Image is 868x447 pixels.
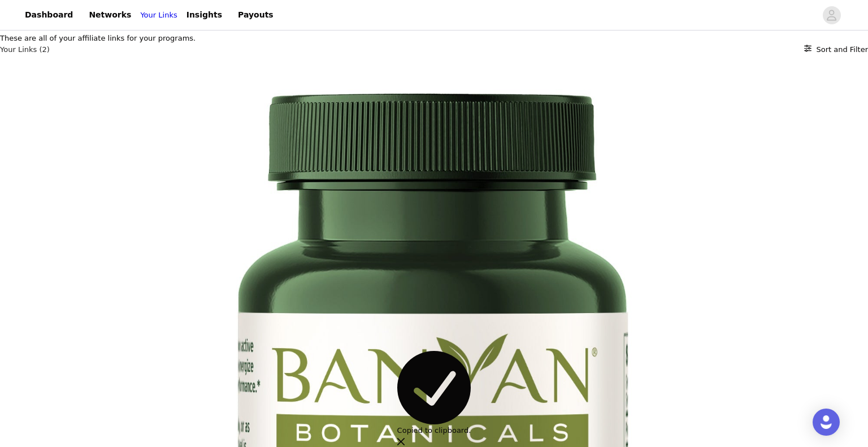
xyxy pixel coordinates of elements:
[140,10,177,21] a: Your Links
[231,2,280,28] a: Payouts
[826,6,837,24] div: avatar
[813,409,840,436] div: Open Intercom Messenger
[82,2,138,28] a: Networks
[180,2,229,28] a: Insights
[804,44,868,55] button: Sort and Filter
[18,2,80,28] a: Dashboard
